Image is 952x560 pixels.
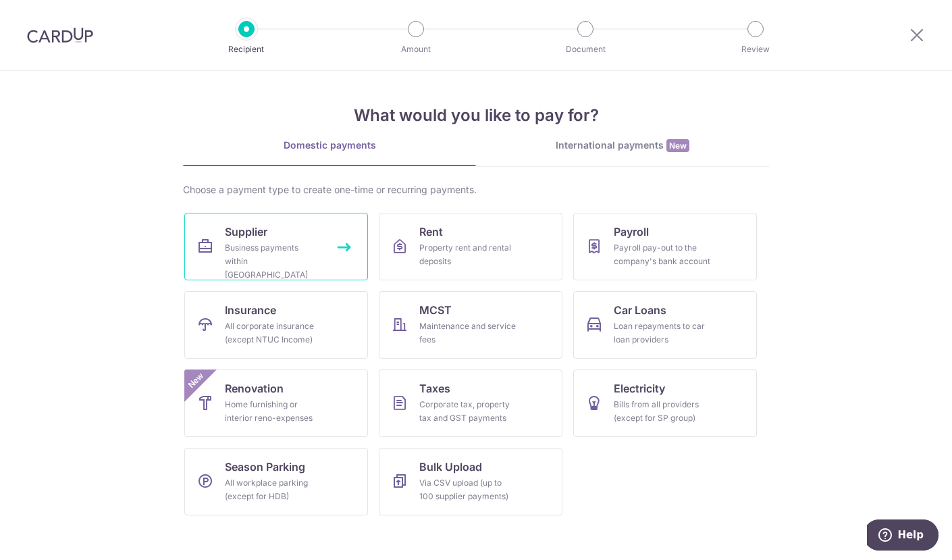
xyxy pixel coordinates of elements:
div: Business payments within [GEOGRAPHIC_DATA] [225,241,322,282]
a: Season ParkingAll workplace parking (except for HDB) [184,448,368,515]
a: RenovationHome furnishing or interior reno-expensesNew [184,370,368,437]
span: New [666,139,689,152]
a: ElectricityBills from all providers (except for SP group) [573,370,757,437]
h4: What would you like to pay for? [183,103,769,128]
div: All corporate insurance (except NTUC Income) [225,320,322,347]
span: Help [30,9,57,22]
div: Loan repayments to car loan providers [614,320,711,347]
span: Season Parking [225,459,305,475]
div: Via CSV upload (up to 100 supplier payments) [419,476,517,503]
span: Insurance [225,302,276,318]
span: Payroll [614,224,649,240]
p: Recipient [196,43,296,56]
span: Renovation [225,380,284,397]
div: Choose a payment type to create one-time or recurring payments. [183,183,769,197]
p: Document [535,43,635,56]
div: Payroll pay-out to the company's bank account [614,241,711,268]
p: Review [706,43,805,56]
span: Rent [419,224,443,240]
div: Domestic payments [183,138,476,152]
img: CardUp [27,27,93,43]
a: RentProperty rent and rental deposits [379,213,562,280]
span: Bulk Upload [419,459,482,475]
a: Car LoansLoan repayments to car loan providers [573,291,757,359]
p: Amount [366,43,466,56]
iframe: Opens a widget where you can find more information [867,519,938,553]
div: Property rent and rental deposits [419,241,517,268]
span: MCST [419,302,452,318]
div: Corporate tax, property tax and GST payments [419,398,517,425]
span: Taxes [419,380,450,397]
div: International payments [476,138,769,153]
span: Car Loans [614,302,666,318]
div: Home furnishing or interior reno-expenses [225,398,322,425]
a: InsuranceAll corporate insurance (except NTUC Income) [184,291,368,359]
a: TaxesCorporate tax, property tax and GST payments [379,370,562,437]
a: Bulk UploadVia CSV upload (up to 100 supplier payments) [379,448,562,515]
div: Bills from all providers (except for SP group) [614,398,711,425]
a: PayrollPayroll pay-out to the company's bank account [573,213,757,280]
div: All workplace parking (except for HDB) [225,476,322,503]
a: MCSTMaintenance and service fees [379,291,562,359]
a: SupplierBusiness payments within [GEOGRAPHIC_DATA] [184,213,368,280]
span: Supplier [225,224,267,240]
span: New [185,370,207,392]
div: Maintenance and service fees [419,320,517,347]
span: Electricity [614,380,665,397]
